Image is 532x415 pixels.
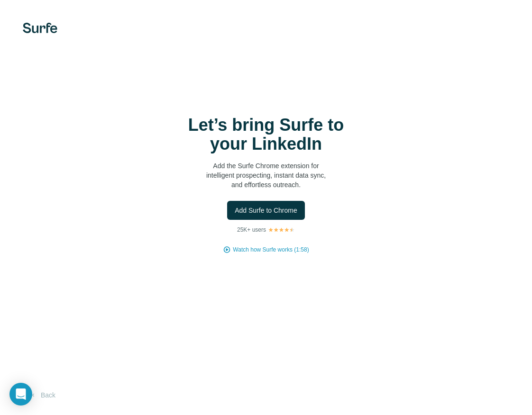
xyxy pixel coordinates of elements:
[233,245,309,254] button: Watch how Surfe works (1:58)
[23,23,57,33] img: Surfe's logo
[235,206,297,215] span: Add Surfe to Chrome
[23,387,62,404] button: Back
[227,201,305,220] button: Add Surfe to Chrome
[268,227,295,233] img: Rating Stars
[171,161,361,189] p: Add the Surfe Chrome extension for intelligent prospecting, instant data sync, and effortless out...
[237,226,266,234] p: 25K+ users
[171,116,361,153] h1: Let’s bring Surfe to your LinkedIn
[9,383,32,406] div: Open Intercom Messenger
